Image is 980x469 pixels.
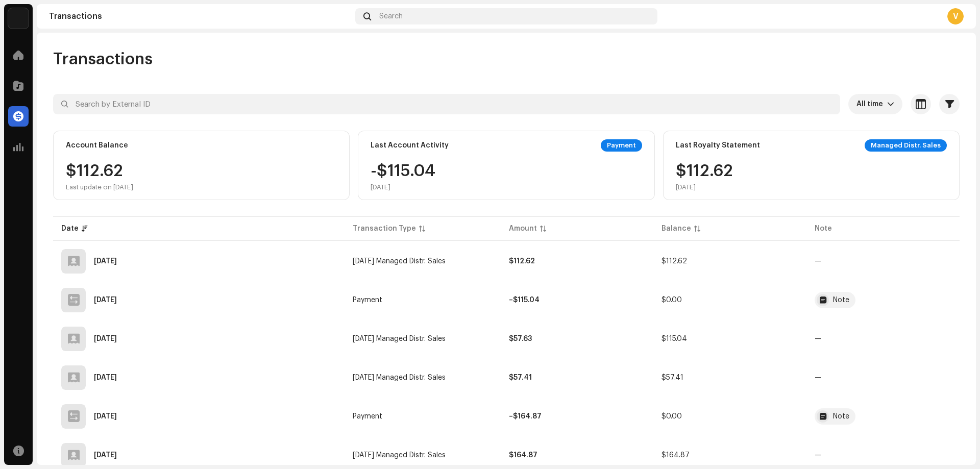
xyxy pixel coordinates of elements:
span: Jul 2025 Managed Distr. Sales [353,374,446,381]
div: Jul 6, 2025 [94,452,117,459]
div: Date [61,224,79,234]
div: Transactions [49,12,351,20]
div: Sep 8, 2025 [94,297,117,304]
span: $57.41 [661,374,683,381]
strong: $164.87 [509,452,537,459]
div: Oct 3, 2025 [94,258,117,265]
span: Euphoria Autopay - 202508 [815,292,951,308]
div: Jul 8, 2025 [94,413,117,420]
div: Last Royalty Statement [676,141,760,150]
span: $112.62 [661,258,687,265]
span: Search [379,12,403,20]
img: de0d2825-999c-4937-b35a-9adca56ee094 [8,8,29,29]
span: $0.00 [661,297,682,304]
span: Sep 2025 Managed Distr. Sales [353,258,446,265]
div: Balance [661,224,691,234]
div: dropdown trigger [887,94,894,114]
strong: –$164.87 [509,413,542,420]
span: All time [856,94,887,114]
span: Payment [353,413,382,420]
strong: $57.41 [509,374,532,381]
div: Amount [509,224,537,234]
div: Note [833,413,849,420]
div: Account Balance [66,141,128,150]
div: V [947,8,964,24]
div: Sep 5, 2025 [94,335,117,342]
div: Transaction Type [353,224,416,234]
span: Aug 2025 Managed Distr. Sales [353,335,446,342]
input: Search by External ID [53,94,840,114]
div: Aug 7, 2025 [94,374,117,381]
strong: $57.63 [509,335,532,342]
div: Last update on [DATE] [66,183,133,191]
span: Payment [353,297,382,304]
div: [DATE] [371,183,435,191]
re-a-table-badge: — [815,258,821,265]
span: Jun 2025 Managed Distr. Sales [353,452,446,459]
div: [DATE] [676,183,733,191]
strong: $112.62 [509,258,535,265]
re-a-table-badge: — [815,374,821,381]
div: Last Account Activity [371,141,449,150]
span: $0.00 [661,413,682,420]
re-a-table-badge: — [815,335,821,342]
span: $164.87 [661,452,690,459]
div: Note [833,297,849,304]
re-a-table-badge: — [815,452,821,459]
span: $115.04 [661,335,687,342]
span: Euphoria Autopay - 202506 [815,408,951,425]
span: Transactions [53,49,153,69]
strong: –$115.04 [509,297,540,304]
div: Managed Distr. Sales [865,139,947,152]
div: Payment [601,139,642,152]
